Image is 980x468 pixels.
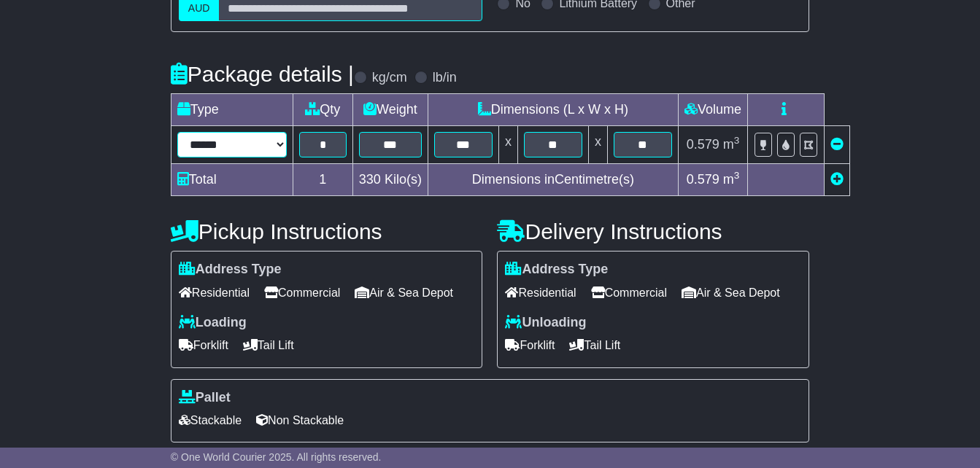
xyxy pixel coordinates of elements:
[569,334,620,356] span: Tail Lift
[179,315,247,331] label: Loading
[359,172,381,187] span: 330
[497,219,809,243] h4: Delivery Instructions
[171,164,293,196] td: Total
[678,94,747,126] td: Volume
[734,135,740,146] sup: 3
[830,137,844,152] a: Remove this item
[428,94,678,126] td: Dimensions (L x W x H)
[505,262,608,278] label: Address Type
[352,164,428,196] td: Kilo(s)
[243,334,294,356] span: Tail Lift
[179,262,282,278] label: Address Type
[428,164,678,196] td: Dimensions in Centimetre(s)
[498,126,517,164] td: x
[264,281,340,304] span: Commercial
[687,172,719,187] span: 0.579
[588,126,607,164] td: x
[293,164,352,196] td: 1
[352,94,428,126] td: Weight
[734,170,740,181] sup: 3
[171,451,382,463] span: © One World Courier 2025. All rights reserved.
[179,390,231,406] label: Pallet
[723,137,740,152] span: m
[179,281,250,304] span: Residential
[433,70,457,86] label: lb/in
[505,281,576,304] span: Residential
[355,281,453,304] span: Air & Sea Depot
[293,94,352,126] td: Qty
[179,334,228,356] span: Forklift
[171,94,293,126] td: Type
[591,281,667,304] span: Commercial
[505,315,586,331] label: Unloading
[687,137,719,152] span: 0.579
[171,62,354,86] h4: Package details |
[372,70,407,86] label: kg/cm
[682,281,780,304] span: Air & Sea Depot
[505,334,555,356] span: Forklift
[256,409,344,432] span: Non Stackable
[171,219,483,243] h4: Pickup Instructions
[830,172,844,187] a: Add new item
[723,172,740,187] span: m
[179,409,242,432] span: Stackable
